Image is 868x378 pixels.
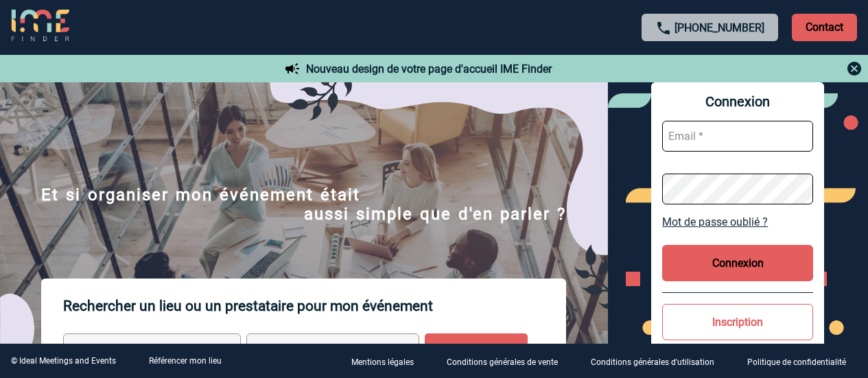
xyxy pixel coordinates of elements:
[662,245,813,281] button: Connexion
[662,93,813,110] span: Connexion
[747,357,846,367] p: Politique de confidentialité
[675,21,764,34] a: [PHONE_NUMBER]
[662,304,813,340] button: Inscription
[436,355,580,368] a: Conditions générales de vente
[792,14,857,41] p: Contact
[580,355,736,368] a: Conditions générales d'utilisation
[425,333,528,372] input: Rechercher
[662,215,813,228] a: Mot de passe oublié ?
[351,357,414,367] p: Mentions légales
[149,356,222,366] a: Référencer mon lieu
[662,121,813,152] input: Email *
[736,355,868,368] a: Politique de confidentialité
[11,356,116,366] div: © Ideal Meetings and Events
[447,357,558,367] p: Conditions générales de vente
[591,357,714,367] p: Conditions générales d'utilisation
[655,20,672,36] img: call-24-px.png
[63,279,566,333] p: Rechercher un lieu ou un prestataire pour mon événement
[340,355,436,368] a: Mentions légales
